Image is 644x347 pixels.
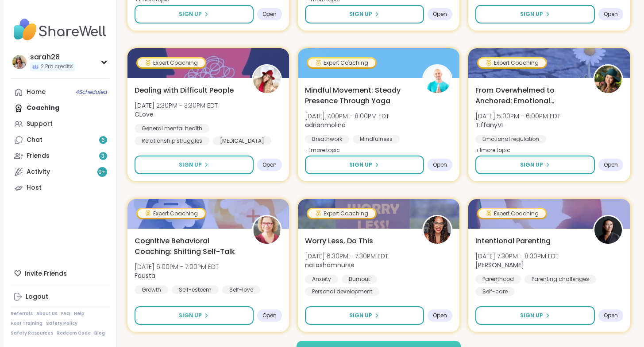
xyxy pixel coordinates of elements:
[61,311,70,317] a: FAQ
[30,52,75,62] div: sarah28
[424,66,451,93] img: adrianmolina
[305,306,424,325] button: Sign Up
[27,88,46,97] div: Home
[424,216,451,244] img: natashamnurse
[11,116,109,132] a: Support
[475,135,546,144] div: Emotional regulation
[475,121,504,129] b: TiffanyVL
[475,252,559,261] span: [DATE] 7:30PM - 8:30PM EDT
[305,121,346,129] b: adrianmolina
[94,330,105,336] a: Blog
[604,11,618,18] span: Open
[135,285,168,294] div: Growth
[305,261,355,269] b: natashamnurse
[305,156,424,174] button: Sign Up
[478,58,546,67] div: Expert Coaching
[475,5,594,23] button: Sign Up
[305,5,424,23] button: Sign Up
[11,289,109,305] a: Logout
[27,152,50,160] div: Friends
[349,10,372,18] span: Sign Up
[11,330,53,336] a: Safety Resources
[76,89,107,96] span: 4 Scheduled
[135,110,154,119] b: CLove
[475,156,594,174] button: Sign Up
[46,320,77,327] a: Safety Policy
[478,209,546,218] div: Expert Coaching
[179,312,202,320] span: Sign Up
[26,292,48,301] div: Logout
[349,161,372,169] span: Sign Up
[305,287,379,296] div: Personal development
[475,261,524,269] b: [PERSON_NAME]
[594,216,622,244] img: Natasha
[262,11,277,18] span: Open
[262,312,277,319] span: Open
[604,161,618,168] span: Open
[57,330,91,336] a: Redeem Code
[11,265,109,281] div: Invite Friends
[135,306,254,325] button: Sign Up
[27,120,53,129] div: Support
[475,287,515,296] div: Self-care
[179,161,202,169] span: Sign Up
[520,312,543,320] span: Sign Up
[305,135,349,144] div: Breathwork
[41,63,73,70] span: 2 Pro credits
[253,216,281,244] img: Fausta
[11,180,109,196] a: Host
[342,275,377,284] div: Burnout
[308,58,375,67] div: Expert Coaching
[74,311,85,317] a: Help
[349,312,372,320] span: Sign Up
[101,152,104,160] span: 3
[135,262,219,271] span: [DATE] 6:00PM - 7:00PM EDT
[475,306,594,325] button: Sign Up
[520,161,543,169] span: Sign Up
[433,161,447,168] span: Open
[305,85,413,106] span: Mindful Movement: Steady Presence Through Yoga
[604,312,618,319] span: Open
[36,311,58,317] a: About Us
[135,236,242,257] span: Cognitive Behavioral Coaching: Shifting Self-Talk
[213,136,271,145] div: [MEDICAL_DATA]
[475,236,551,246] span: Intentional Parenting
[524,275,596,284] div: Parenting challenges
[520,10,543,18] span: Sign Up
[135,271,155,280] b: Fausta
[135,85,234,96] span: Dealing with Difficult People
[305,275,338,284] div: Anxiety
[179,10,202,18] span: Sign Up
[27,183,42,192] div: Host
[11,132,109,148] a: Chat6
[305,252,388,261] span: [DATE] 6:30PM - 7:30PM EDT
[222,285,260,294] div: Self-love
[138,58,205,67] div: Expert Coaching
[433,312,447,319] span: Open
[253,66,281,93] img: CLove
[27,136,42,144] div: Chat
[135,5,254,23] button: Sign Up
[135,136,209,145] div: Relationship struggles
[11,164,109,180] a: Activity9+
[475,85,583,106] span: From Overwhelmed to Anchored: Emotional Regulation
[135,156,254,174] button: Sign Up
[475,112,560,121] span: [DATE] 5:00PM - 6:00PM EDT
[353,135,400,144] div: Mindfulness
[27,168,50,176] div: Activity
[262,161,277,168] span: Open
[12,55,27,69] img: sarah28
[305,236,373,246] span: Worry Less, Do This
[11,148,109,164] a: Friends3
[11,84,109,100] a: Home4Scheduled
[98,168,106,176] span: 9 +
[308,209,375,218] div: Expert Coaching
[305,112,389,121] span: [DATE] 7:00PM - 8:00PM EDT
[433,11,447,18] span: Open
[172,285,219,294] div: Self-esteem
[135,124,209,133] div: General mental health
[475,275,521,284] div: Parenthood
[135,101,218,110] span: [DATE] 2:30PM - 3:30PM EDT
[138,209,205,218] div: Expert Coaching
[11,311,33,317] a: Referrals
